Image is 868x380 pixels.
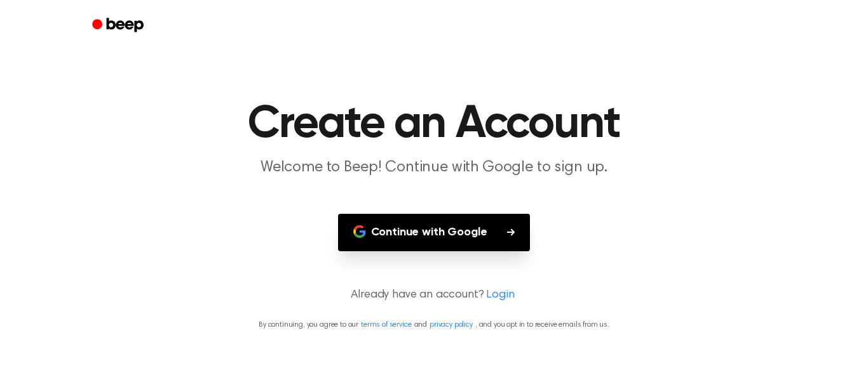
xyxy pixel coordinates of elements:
[190,157,678,178] p: Welcome to Beep! Continue with Google to sign up.
[83,13,155,38] a: Beep
[15,319,853,331] p: By continuing, you agree to our and , and you opt in to receive emails from us.
[15,287,853,304] p: Already have an account?
[486,287,514,304] a: Login
[109,102,759,147] h1: Create an Account
[338,214,531,251] button: Continue with Google
[430,321,473,329] a: privacy policy
[361,321,411,329] a: terms of service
